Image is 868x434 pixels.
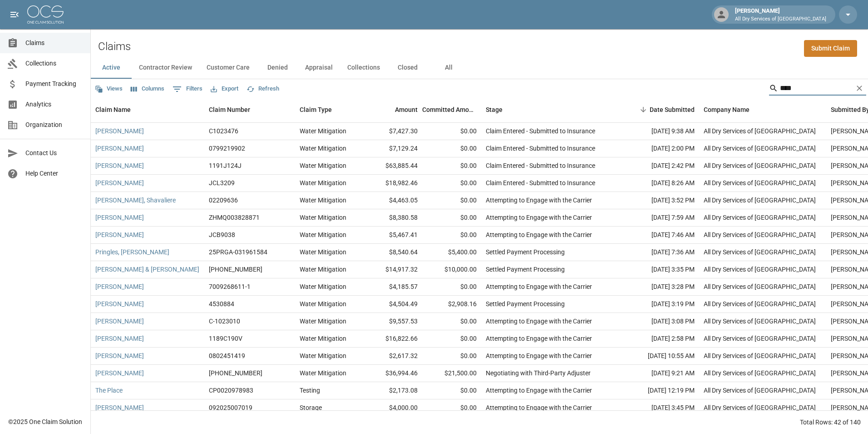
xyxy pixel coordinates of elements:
[617,330,699,348] div: [DATE] 2:58 PM
[363,296,422,313] div: $4,504.49
[481,97,617,122] div: Stage
[422,296,481,313] div: $2,908.16
[300,178,346,187] div: Water Mitigation
[704,230,816,239] div: All Dry Services of Atlanta
[617,157,699,175] div: [DATE] 2:42 PM
[95,386,123,395] a: The Place
[95,265,199,274] a: [PERSON_NAME] & [PERSON_NAME]
[209,144,245,153] div: 0799219902
[91,57,132,79] button: Active
[617,209,699,227] div: [DATE] 7:59 AM
[422,175,481,192] div: $0.00
[617,348,699,365] div: [DATE] 10:55 AM
[617,296,699,313] div: [DATE] 3:19 PM
[422,140,481,157] div: $0.00
[422,365,481,382] div: $21,500.00
[804,40,857,57] a: Submit Claim
[5,5,24,24] button: open drawer
[209,178,235,187] div: JCL3209
[300,299,346,308] div: Water Mitigation
[93,82,125,96] button: Views
[363,227,422,244] div: $5,467.41
[617,123,699,140] div: [DATE] 9:38 AM
[209,403,252,412] div: 092025007019
[25,169,83,178] span: Help Center
[422,382,481,399] div: $0.00
[731,6,830,23] div: [PERSON_NAME]
[800,418,861,427] div: Total Rows: 42 of 140
[422,261,481,278] div: $10,000.00
[704,403,816,412] div: All Dry Services of Atlanta
[363,313,422,330] div: $9,557.53
[209,230,235,239] div: JCB9038
[95,126,144,136] a: [PERSON_NAME]
[132,57,199,79] button: Contractor Review
[209,196,238,205] div: 02209636
[300,351,346,360] div: Water Mitigation
[244,82,281,96] button: Refresh
[300,126,346,136] div: Water Mitigation
[300,161,346,170] div: Water Mitigation
[363,244,422,261] div: $8,540.64
[298,57,340,79] button: Appraisal
[486,230,592,239] div: Attempting to Engage with the Carrier
[486,334,592,343] div: Attempting to Engage with the Carrier
[363,278,422,296] div: $4,185.57
[704,334,816,343] div: All Dry Services of Atlanta
[95,368,144,378] a: [PERSON_NAME]
[486,213,592,222] div: Attempting to Engage with the Carrier
[209,334,242,343] div: 1189C190V
[363,209,422,227] div: $8,380.58
[486,161,595,170] div: Claim Entered - Submitted to Insurance
[363,157,422,175] div: $63,885.44
[300,97,332,122] div: Claim Type
[8,417,82,426] div: © 2025 One Claim Solution
[300,317,346,326] div: Water Mitigation
[704,196,816,205] div: All Dry Services of Atlanta
[95,97,131,122] div: Claim Name
[769,81,866,97] div: Search
[704,97,750,122] div: Company Name
[617,399,699,417] div: [DATE] 3:45 PM
[704,144,816,153] div: All Dry Services of Atlanta
[486,97,503,122] div: Stage
[95,299,144,308] a: [PERSON_NAME]
[387,57,428,79] button: Closed
[209,351,245,360] div: 0802451419
[95,144,144,153] a: [PERSON_NAME]
[91,97,204,122] div: Claim Name
[340,57,387,79] button: Collections
[486,282,592,291] div: Attempting to Engage with the Carrier
[209,386,253,395] div: CP0020978983
[257,57,298,79] button: Denied
[91,57,868,79] div: dynamic tabs
[704,161,816,170] div: All Dry Services of Atlanta
[422,278,481,296] div: $0.00
[363,123,422,140] div: $7,427.30
[300,196,346,205] div: Water Mitigation
[95,161,144,170] a: [PERSON_NAME]
[95,334,144,343] a: [PERSON_NAME]
[300,386,320,395] div: Testing
[300,334,346,343] div: Water Mitigation
[363,330,422,348] div: $16,822.66
[295,97,363,122] div: Claim Type
[300,403,322,412] div: Storage
[704,368,816,378] div: All Dry Services of Atlanta
[617,192,699,209] div: [DATE] 3:52 PM
[363,175,422,192] div: $18,982.46
[95,196,176,205] a: [PERSON_NAME], Shavaliere
[486,386,592,395] div: Attempting to Engage with the Carrier
[422,227,481,244] div: $0.00
[617,140,699,157] div: [DATE] 2:00 PM
[704,282,816,291] div: All Dry Services of Atlanta
[209,161,242,170] div: 1191J124J
[422,97,481,122] div: Committed Amount
[650,97,695,122] div: Date Submitted
[209,265,262,274] div: 01-009-082254
[27,5,64,24] img: ocs-logo-white-transparent.png
[209,247,267,257] div: 25PRGA-031961584
[363,348,422,365] div: $2,617.32
[170,82,205,96] button: Show filters
[617,261,699,278] div: [DATE] 3:35 PM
